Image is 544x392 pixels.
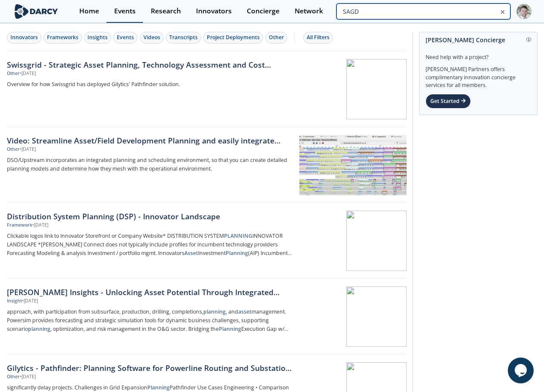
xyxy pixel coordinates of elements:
div: • [DATE] [32,222,48,229]
button: Other [265,32,287,44]
div: Events [117,34,134,41]
input: Advanced Search [336,3,510,19]
button: Videos [140,32,164,44]
strong: asset [238,308,252,315]
img: logo-wide.svg [13,4,60,19]
div: Events [114,8,136,15]
div: Videos [143,34,160,41]
div: [PERSON_NAME] Concierge [426,32,531,47]
div: • [DATE] [20,70,36,77]
p: Clickable logos link to Innovator Storefront or Company Website* DISTRIBUTION SYSTEM INNOVATOR LA... [7,232,292,258]
div: Other [7,70,20,77]
strong: Planning [219,325,241,333]
div: Swissgrid - Strategic Asset Planning, Technology Assessment and Cost Evaluations (Gilytics Deploy... [7,59,292,70]
strong: Planning [147,384,170,391]
strong: Asset [184,249,198,257]
div: [PERSON_NAME] Insights - Unlocking Asset Potential Through Integrated Platforms [7,286,292,298]
a: Distribution System Planning (DSP) - Innovator Landscape Framework •[DATE] Clickable logos link t... [7,203,407,279]
div: • [DATE] [20,146,36,153]
div: Other [7,373,20,380]
div: Distribution System Planning (DSP) - Innovator Landscape [7,211,292,222]
div: Project Deployments [207,34,260,41]
div: Insights [87,34,108,41]
button: Innovators [7,32,41,44]
button: All Filters [303,32,333,44]
p: Overview for how Swissgrid has deployed Gilytics' Pathfinder solution. [7,80,292,89]
div: Insight [7,298,22,305]
img: information.svg [526,37,531,42]
div: Concierge [247,8,280,15]
div: • [DATE] [22,298,38,305]
div: Video: Streamline Asset/Field Development Planning and easily integrate with your execution schedule [7,135,292,146]
button: Transcripts [166,32,201,44]
p: approach, with participation from subsurface, production, drilling, completions, , and management... [7,308,292,333]
div: Research [151,8,181,15]
div: Get Started [426,94,471,109]
div: Frameworks [47,34,78,41]
a: Swissgrid - Strategic Asset Planning, Technology Assessment and Cost Evaluations (Gilytics Deploy... [7,51,407,127]
button: Events [113,32,137,44]
div: [PERSON_NAME] Partners offers complimentary innovation concierge services for all members. [426,61,531,90]
div: Gilytics - Pathfinder: Planning Software for Powerline Routing and Substation [GEOGRAPHIC_DATA] [7,362,292,373]
button: Insights [84,32,111,44]
div: Other [7,146,20,153]
iframe: chat widget [508,358,535,383]
div: Need help with a project? [426,47,531,61]
div: Network [295,8,323,15]
strong: Planning [226,249,248,257]
div: Transcripts [169,34,198,41]
div: Innovators [10,34,38,41]
div: • [DATE] [20,373,36,380]
img: Profile [516,4,532,19]
button: Project Deployments [203,32,263,44]
div: Other [269,34,284,41]
div: Innovators [196,8,232,15]
div: All Filters [307,34,330,41]
div: Framework [7,222,32,229]
strong: PLANNING [224,232,252,240]
button: Frameworks [44,32,82,44]
a: [PERSON_NAME] Insights - Unlocking Asset Potential Through Integrated Platforms Insight •[DATE] a... [7,279,407,355]
p: DSO/Upstream incorporates an integrated planning and scheduling environment, so that you can crea... [7,156,292,173]
a: Video: Streamline Asset/Field Development Planning and easily integrate with your execution sched... [7,127,407,203]
strong: planning [28,325,50,333]
strong: planning [203,308,226,315]
div: Home [79,8,99,15]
